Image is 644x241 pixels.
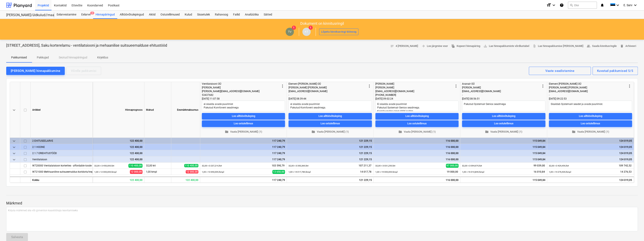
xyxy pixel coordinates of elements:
div: 121 229,15 [287,177,374,183]
span: [EMAIL_ADDRESS][DOMAIN_NAME] [549,90,588,93]
span: more_vert [280,84,285,89]
div: 124 019,05 [547,177,634,183]
span: [EMAIL_ADDRESS][DOMAIN_NAME] [288,90,327,93]
button: Loo ostutellimus [549,120,632,127]
button: Loo ostutellimus [375,120,458,127]
button: Vaata [PERSON_NAME] (1) [549,129,632,135]
i: keyboard_arrow_down [551,3,556,8]
div: 117 240,79 [202,156,285,163]
span: 109 742,52 [618,164,632,167]
span: 1 [309,26,313,30]
div: Loo alltöövõtuleping [579,114,602,119]
div: Loo ostutellimus [407,121,427,126]
p: Kirjeldus [97,55,108,60]
a: Kulud [182,11,195,19]
div: [PERSON_NAME]/üldkulud//maatööd (2101817//2101766) [6,13,49,17]
div: [PERSON_NAME] [PERSON_NAME] [549,86,627,89]
div: 121 229,15 [288,144,372,150]
div: 124 019,05 [549,156,632,163]
div: 124 019,05 [549,150,632,156]
div: 116 000,00 [374,177,460,183]
span: 97 000,00 [446,164,458,168]
div: 122 400,00 [94,138,142,144]
button: [PERSON_NAME] hinnapakkumine [6,67,65,75]
p: Dokument on kinnitusringil [300,21,344,26]
div: Kuvatud pakkumised 5/5 [597,68,633,74]
div: 121 229,15 [288,156,372,163]
a: Alltöövõtulepingud [117,11,146,19]
span: TV [288,30,291,33]
a: Failid [231,11,242,19]
div: Loo ostutellimus [321,121,340,126]
small: 32,00 × 3 350,36€ / krt [288,165,308,167]
div: Aktid [146,11,158,19]
div: 2.1 HOONE [32,144,91,150]
span: 16 010,84 [533,170,545,174]
textarea: ei sisalda avade puurimist Pakutud Komfovent seadmega. [288,101,372,111]
button: Otsi [568,2,597,9]
div: Loo alltöövõtuleping [232,114,255,119]
button: Kuvatud pakkumised 5/5 [593,67,638,75]
textarea: Sisaldab Systemairi seadet ja avade puurimist. [549,101,632,111]
iframe: Chat Widget [623,221,644,241]
button: Loo ostutellimus [288,120,372,127]
span: keyboard_arrow_down [12,145,17,150]
button: Vaata [PERSON_NAME] (1) [462,129,545,135]
span: more_vert [627,84,632,89]
div: 115 049,84 [462,156,545,163]
div: 116 000,00 [375,150,458,156]
div: 116 000,00 [375,138,458,144]
div: 124 019,05 [549,138,632,144]
span: file_copy [451,44,455,48]
span: Kopeeri hinnapäring [451,44,480,49]
span: Arhiveeri [620,44,636,49]
div: 115 049,84 [462,144,545,150]
div: 122 400,00 [94,156,142,163]
button: Loo alltöövõtuleping [202,113,285,120]
div: 122 400,00 [93,177,144,183]
div: W721000 Mehhaaniline suitsueemaldus koridoris/trepikojas (kõik korrused) [32,169,91,175]
div: [DATE] 09:22:53 [549,97,632,101]
p: Märkmed [6,201,638,206]
div: 115 049,84 [460,177,547,183]
div: Vaate seadistamine [545,68,574,74]
span: keyboard_arrow_down [12,151,17,156]
p: Pakkumised [11,55,27,60]
span: keyboard_arrow_down [12,108,17,113]
button: Loo ostutellimus [462,120,545,127]
small: 1,00 × 14 017,78€ / kmpl [288,171,311,173]
span: folder [398,130,402,134]
a: Hinnapäringud [93,11,117,19]
span: 103 590,79 [271,164,285,167]
div: [DATE] 08:56:51 [462,97,545,101]
div: 53437682 [202,93,280,97]
button: 4 [PERSON_NAME] [389,43,420,49]
div: 122 400,00 [94,144,142,150]
button: Lõpeta kinnitusringi töövoog [319,28,358,35]
span: folder [311,130,315,134]
span: folder [485,130,489,134]
textarea: Ei sisalda avade puurimist Pakutud Systemair Geniox seadmega. Komfovendiga hind 400€ kallim. [375,101,458,111]
span: 12 000,00 [130,170,142,174]
small: 32,00 × 3 237,21€ / krt [202,165,222,167]
div: [PERSON_NAME] [375,86,454,89]
span: 14 017,78 [360,170,372,174]
div: 116 000,00 [375,156,458,163]
small: 1,00 × 12 000,00€ / kmpl [94,171,116,173]
div: Lõpeta kinnitusringi töövoog [321,30,356,34]
button: Loo alltöövõtuleping [288,113,372,120]
span: Saada kinnitusringile [587,44,617,49]
a: Eelarve2 [79,11,93,19]
span: folder [225,130,229,134]
span: more_vert [454,84,458,89]
span: 107 211,37 [358,164,372,167]
div: 2 EHITUSEELARVE [32,138,91,144]
a: Eelarvestamine [54,11,79,19]
i: keyboard_arrow_down [615,3,620,8]
a: Analüütika [242,11,261,19]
